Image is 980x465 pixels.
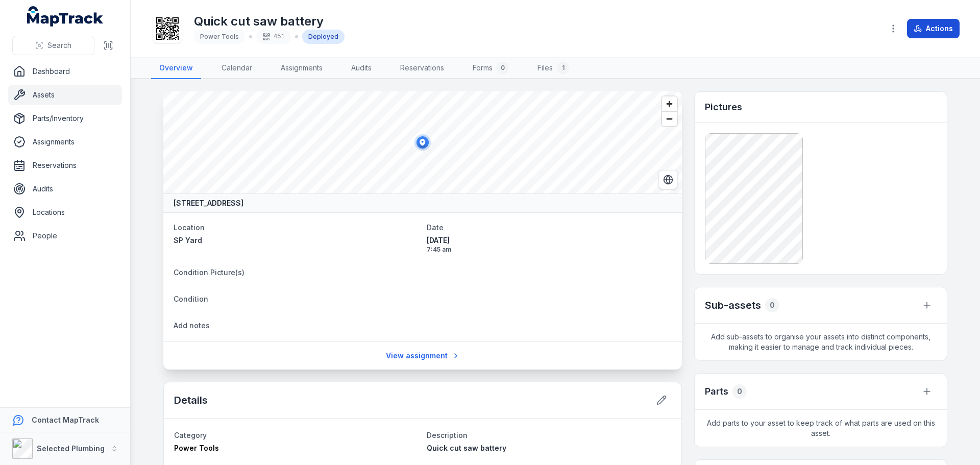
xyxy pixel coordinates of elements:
[273,58,331,79] a: Assignments
[695,410,947,447] span: Add parts to your asset to keep track of what parts are used on this asset.
[695,324,947,360] span: Add sub-assets to organise your assets into distinct components, making it easier to manage and t...
[427,235,672,254] time: 9/1/2025, 7:45:39 AM
[8,179,122,199] a: Audits
[302,30,345,44] div: Deployed
[174,393,208,407] h2: Details
[37,444,105,453] strong: Selected Plumbing
[732,384,747,399] div: 0
[907,19,960,38] button: Actions
[174,444,219,452] span: Power Tools
[662,111,677,126] button: Zoom out
[163,91,682,193] canvas: Map
[32,415,99,424] strong: Contact MapTrack
[343,58,380,79] a: Audits
[27,6,104,27] a: MapTrack
[174,295,208,303] span: Condition
[557,62,569,74] div: 1
[705,100,742,114] h3: Pictures
[427,223,444,232] span: Date
[174,236,202,244] span: SP Yard
[379,346,467,365] a: View assignment
[174,198,243,208] strong: [STREET_ADDRESS]
[174,268,244,277] span: Condition Picture(s)
[174,431,207,439] span: Category
[765,298,779,312] div: 0
[256,30,291,44] div: 451
[47,40,71,51] span: Search
[8,108,122,129] a: Parts/Inventory
[151,58,201,79] a: Overview
[8,226,122,246] a: People
[174,223,205,232] span: Location
[194,13,345,30] h1: Quick cut saw battery
[8,202,122,223] a: Locations
[8,85,122,105] a: Assets
[427,444,506,452] span: Quick cut saw battery
[529,58,577,79] a: Files1
[200,33,239,40] span: Power Tools
[427,246,672,254] span: 7:45 am
[8,132,122,152] a: Assignments
[427,235,672,246] span: [DATE]
[427,431,468,439] span: Description
[213,58,260,79] a: Calendar
[174,235,419,246] a: SP Yard
[705,384,728,399] h3: Parts
[464,58,517,79] a: Forms0
[174,321,210,330] span: Add notes
[662,96,677,111] button: Zoom in
[705,298,761,312] h2: Sub-assets
[8,155,122,176] a: Reservations
[12,36,94,55] button: Search
[392,58,452,79] a: Reservations
[8,61,122,82] a: Dashboard
[497,62,509,74] div: 0
[658,170,678,189] button: Switch to Satellite View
